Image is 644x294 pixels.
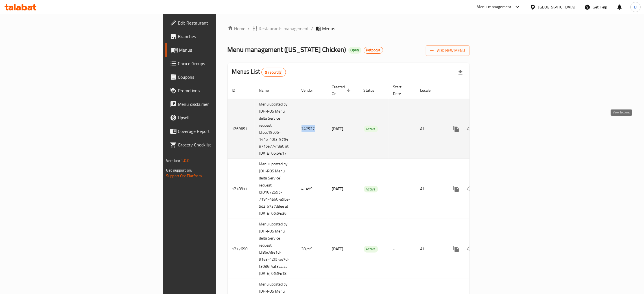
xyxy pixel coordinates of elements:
div: Export file [454,65,467,79]
a: Branches [165,30,271,43]
button: Add New Menu [426,45,470,56]
div: Menu-management [477,4,512,10]
div: [GEOGRAPHIC_DATA] [538,4,575,10]
span: Add New Menu [430,47,465,54]
span: [DATE] [332,125,344,132]
span: Open [348,48,361,52]
td: 747927 [297,99,328,159]
span: Active [364,186,378,192]
li: / [311,25,313,32]
a: Upsell [165,111,271,124]
a: Menus [165,43,271,57]
span: Upsell [178,114,266,121]
span: Active [364,246,378,252]
h2: Menus List [232,67,286,77]
span: Grocery Checklist [178,141,266,148]
div: Total records count [261,68,286,77]
span: [DATE] [332,185,344,192]
button: more [449,182,463,196]
span: Restaurants management [259,25,309,32]
span: Vendor [302,87,321,94]
span: Coupons [178,74,266,80]
a: Support.OpsPlatform [166,172,202,179]
button: more [449,122,463,136]
span: Name [259,87,276,94]
span: 1.0.0 [181,157,189,164]
td: - [389,219,416,279]
td: Menu updated by [DH-POS Menu delta Service] request Id:86c48e1d-91e3-42f5-ae7d-f3036f4af3aa at [D... [255,219,297,279]
span: Promotions [178,87,266,94]
span: Coverage Report [178,128,266,135]
span: D [634,4,637,10]
span: Menus [322,25,335,32]
span: Locale [420,87,438,94]
nav: breadcrumb [228,25,470,32]
span: Menu disclaimer [178,101,266,107]
td: - [389,99,416,159]
a: Edit Restaurant [165,16,271,30]
td: - [389,159,416,219]
th: Actions [445,82,508,99]
span: Choice Groups [178,60,266,67]
button: Change Status [463,182,477,196]
span: Branches [178,33,266,40]
button: more [449,242,463,256]
span: Created On [332,84,352,97]
a: Coverage Report [165,124,271,138]
td: Menu updated by [DH-POS Menu delta Service] request Id:0167259b-7191-4b60-a9be-5d2f6727d3ee at [D... [255,159,297,219]
td: Menu updated by [DH-POS Menu delta Service] request Id:bcc19b06-144b-40f3-9754-871be774f3a0 at [D... [255,99,297,159]
a: Grocery Checklist [165,138,271,152]
td: 41459 [297,159,328,219]
a: Menu disclaimer [165,97,271,111]
span: Active [364,126,378,132]
span: Version: [166,157,180,164]
div: Open [348,47,361,54]
span: Start Date [393,84,409,97]
div: Active [364,186,378,192]
span: Petpooja [364,48,383,52]
span: Status [364,87,382,94]
a: Coupons [165,70,271,84]
span: Edit Restaurant [178,19,266,26]
span: Menus [179,47,266,53]
span: ID [232,87,243,94]
td: All [416,99,445,159]
div: Active [364,246,378,253]
td: 38759 [297,219,328,279]
td: All [416,159,445,219]
span: Get support on: [166,166,192,174]
span: [DATE] [332,245,344,253]
td: All [416,219,445,279]
a: Promotions [165,84,271,97]
span: 9 record(s) [262,70,286,75]
span: Menu management ( [US_STATE] Chicken ) [228,43,346,56]
a: Restaurants management [252,25,309,32]
a: Choice Groups [165,57,271,70]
